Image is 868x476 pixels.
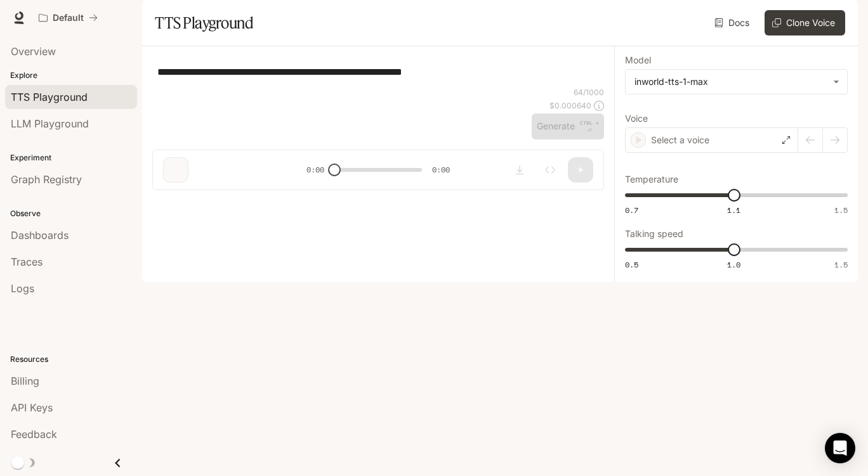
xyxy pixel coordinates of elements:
span: 1.5 [834,259,848,270]
span: 0.7 [625,205,638,215]
div: inworld-tts-1-max [635,75,827,88]
p: Temperature [625,175,678,184]
span: 1.0 [727,259,740,270]
span: 1.5 [834,205,848,215]
p: Talking speed [625,229,683,238]
button: Clone Voice [765,10,845,35]
button: All workspaces [33,5,103,30]
span: 0.5 [625,259,638,270]
p: Model [625,56,651,65]
p: Voice [625,114,648,123]
p: 64 / 1000 [574,87,604,98]
div: inworld-tts-1-max [626,70,847,94]
p: Select a voice [651,134,709,146]
h1: TTS Playground [155,10,253,35]
div: Open Intercom Messenger [825,433,855,463]
p: $ 0.000640 [549,100,591,111]
a: Docs [712,10,754,35]
span: 1.1 [727,205,740,215]
p: Default [53,13,84,23]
